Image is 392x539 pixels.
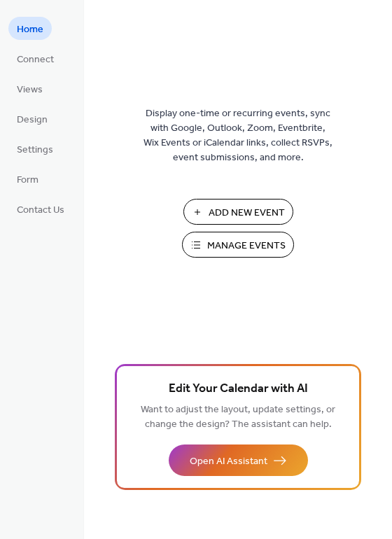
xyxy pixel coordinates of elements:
button: Add New Event [183,199,293,225]
button: Manage Events [182,232,294,258]
a: Design [8,107,56,130]
button: Open AI Assistant [169,444,308,476]
span: Contact Us [17,203,64,218]
span: Manage Events [207,239,286,253]
span: Form [17,173,38,188]
a: Views [8,77,51,100]
span: Views [17,83,43,97]
span: Design [17,113,48,127]
a: Connect [8,47,62,70]
span: Display one-time or recurring events, sync with Google, Outlook, Zoom, Eventbrite, Wix Events or ... [143,106,332,165]
span: Open AI Assistant [190,454,267,469]
a: Form [8,167,47,190]
span: Settings [17,143,53,157]
a: Settings [8,137,62,160]
span: Edit Your Calendar with AI [169,379,308,399]
a: Contact Us [8,197,73,220]
span: Want to adjust the layout, update settings, or change the design? The assistant can help. [141,400,335,434]
span: Connect [17,52,54,67]
span: Home [17,22,43,37]
span: Add New Event [209,206,285,220]
a: Home [8,17,52,40]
